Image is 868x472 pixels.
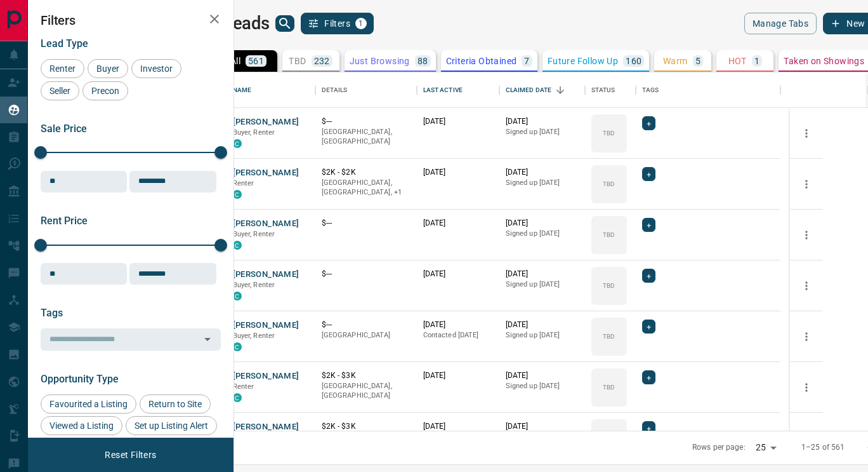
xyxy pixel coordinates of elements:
[275,15,294,32] button: search button
[233,139,242,148] div: condos.ca
[233,72,252,108] div: Name
[88,59,128,78] div: Buyer
[45,399,132,409] span: Favourited a Listing
[233,320,299,332] button: [PERSON_NAME]
[418,57,428,65] p: 88
[233,241,242,250] div: condos.ca
[551,81,569,99] button: Sort
[446,57,517,65] p: Criteria Obtained
[131,59,181,78] div: Investor
[41,307,63,319] span: Tags
[506,421,579,432] p: [DATE]
[126,416,217,435] div: Set up Listing Alert
[647,422,651,435] span: +
[130,421,213,431] span: Set up Listing Alert
[506,167,579,178] p: [DATE]
[524,57,529,65] p: 7
[41,373,119,385] span: Opportunity Type
[506,72,552,108] div: Claimed Date
[41,13,221,28] h2: Filters
[797,327,816,346] button: more
[642,116,655,130] div: +
[801,442,845,453] p: 1–25 of 561
[585,72,636,108] div: Status
[301,13,374,34] button: Filters1
[642,421,655,435] div: +
[233,167,299,179] button: [PERSON_NAME]
[506,229,579,239] p: Signed up [DATE]
[248,57,264,65] p: 561
[322,320,411,330] p: $---
[663,57,688,65] p: Warm
[506,218,579,229] p: [DATE]
[647,320,651,333] span: +
[695,57,700,65] p: 5
[591,72,615,108] div: Status
[357,19,365,28] span: 1
[233,332,275,340] span: Buyer, Renter
[423,370,493,381] p: [DATE]
[642,72,659,108] div: Tags
[423,218,493,229] p: [DATE]
[199,330,216,348] button: Open
[41,215,88,227] span: Rent Price
[797,378,816,397] button: more
[797,226,816,245] button: more
[41,394,136,414] div: Favourited a Listing
[322,269,411,280] p: $---
[322,370,411,381] p: $2K - $3K
[87,86,124,96] span: Precon
[797,429,816,448] button: more
[417,72,499,108] div: Last Active
[314,57,330,65] p: 232
[41,59,84,78] div: Renter
[499,72,585,108] div: Claimed Date
[647,269,651,282] span: +
[423,72,463,108] div: Last Active
[322,127,411,147] p: [GEOGRAPHIC_DATA], [GEOGRAPHIC_DATA]
[233,370,299,382] button: [PERSON_NAME]
[289,57,306,65] p: TBD
[642,218,655,232] div: +
[322,330,411,341] p: [GEOGRAPHIC_DATA]
[506,280,579,290] p: Signed up [DATE]
[603,281,615,290] p: TBD
[136,64,177,74] span: Investor
[45,421,118,431] span: Viewed a Listing
[423,330,493,341] p: Contacted [DATE]
[233,281,275,289] span: Buyer, Renter
[423,421,493,432] p: [DATE]
[548,57,618,65] p: Future Follow Up
[423,269,493,280] p: [DATE]
[82,81,128,100] div: Precon
[322,218,411,229] p: $---
[423,320,493,330] p: [DATE]
[506,320,579,330] p: [DATE]
[751,438,781,457] div: 25
[506,116,579,127] p: [DATE]
[322,178,411,198] p: Markham
[322,72,348,108] div: Details
[603,128,615,138] p: TBD
[45,64,80,74] span: Renter
[45,86,75,96] span: Seller
[642,269,655,283] div: +
[647,117,651,130] span: +
[41,416,122,435] div: Viewed a Listing
[692,442,746,453] p: Rows per page:
[423,116,493,127] p: [DATE]
[233,421,299,433] button: [PERSON_NAME]
[728,57,747,65] p: HOT
[603,382,615,392] p: TBD
[233,190,242,199] div: condos.ca
[315,72,417,108] div: Details
[233,382,254,391] span: Renter
[506,381,579,391] p: Signed up [DATE]
[506,178,579,188] p: Signed up [DATE]
[41,37,88,50] span: Lead Type
[636,72,781,108] div: Tags
[233,128,275,137] span: Buyer, Renter
[41,81,79,100] div: Seller
[322,116,411,127] p: $---
[603,332,615,341] p: TBD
